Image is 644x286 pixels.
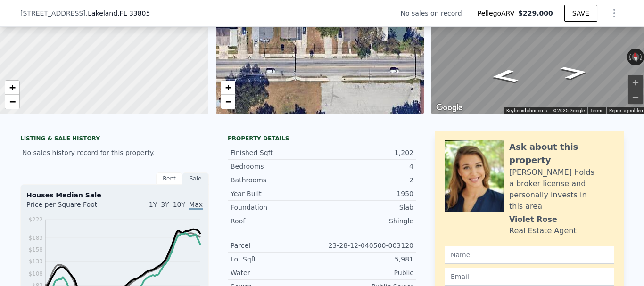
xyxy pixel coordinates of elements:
[231,241,322,250] div: Parcel
[627,49,632,65] button: Rotate counterclockwise
[228,135,416,142] div: Property details
[20,135,209,144] div: LISTING & SALE HISTORY
[161,201,169,208] span: 3Y
[445,268,614,286] input: Email
[445,246,614,264] input: Name
[26,200,115,215] div: Price per Square Foot
[231,216,322,226] div: Roof
[182,172,209,185] div: Sale
[605,4,624,23] button: Show Options
[322,203,413,212] div: Slab
[231,268,322,278] div: Water
[478,8,519,18] span: Pellego ARV
[400,8,469,18] div: No sales on record
[322,241,413,250] div: 23-28-12-040500-003120
[5,81,19,95] a: Zoom in
[631,48,641,66] button: Reset the view
[221,81,235,95] a: Zoom in
[117,9,150,17] span: , FL 33805
[434,102,465,114] img: Google
[479,66,530,86] path: Go West, W 10th St
[149,201,157,208] span: 1Y
[590,108,603,113] a: Terms (opens in new tab)
[322,216,413,226] div: Shingle
[628,90,643,104] button: Zoom out
[322,189,413,198] div: 1950
[28,216,43,223] tspan: $222
[322,162,413,171] div: 4
[5,95,19,109] a: Zoom out
[509,140,614,167] div: Ask about this property
[225,82,231,93] span: +
[322,254,413,264] div: 5,981
[28,246,43,253] tspan: $158
[509,214,557,225] div: Violet Rose
[231,189,322,198] div: Year Built
[322,268,413,278] div: Public
[506,107,547,114] button: Keyboard shortcuts
[86,8,150,18] span: , Lakeland
[221,95,235,109] a: Zoom out
[564,5,597,22] button: SAVE
[518,9,553,17] span: $229,000
[553,108,585,113] span: © 2025 Google
[628,75,643,90] button: Zoom in
[26,190,203,200] div: Houses Median Sale
[231,254,322,264] div: Lot Sqft
[231,203,322,212] div: Foundation
[28,270,43,277] tspan: $108
[173,201,185,208] span: 10Y
[231,175,322,185] div: Bathrooms
[225,96,231,107] span: −
[322,175,413,185] div: 2
[20,8,86,18] span: [STREET_ADDRESS]
[639,49,644,65] button: Rotate clockwise
[28,258,43,265] tspan: $133
[549,63,600,82] path: Go East, W 10th St
[9,96,16,107] span: −
[189,201,203,210] span: Max
[28,235,43,241] tspan: $183
[231,162,322,171] div: Bedrooms
[9,82,16,93] span: +
[509,167,614,212] div: [PERSON_NAME] holds a broker license and personally invests in this area
[156,172,182,185] div: Rent
[509,225,577,237] div: Real Estate Agent
[322,148,413,157] div: 1,202
[20,144,209,161] div: No sales history record for this property.
[434,102,465,114] a: Open this area in Google Maps (opens a new window)
[231,148,322,157] div: Finished Sqft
